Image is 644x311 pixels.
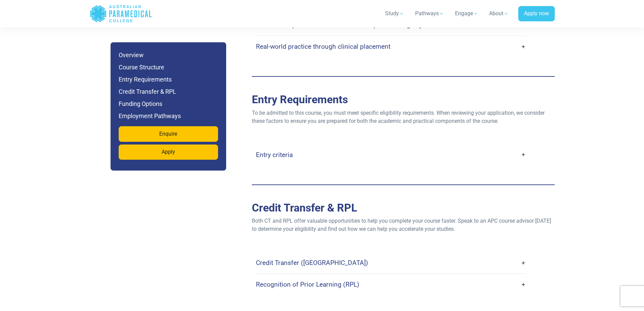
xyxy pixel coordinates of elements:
[381,4,408,23] a: Study
[256,259,368,267] h4: Credit Transfer ([GEOGRAPHIC_DATA])
[451,4,482,23] a: Engage
[256,255,526,271] a: Credit Transfer ([GEOGRAPHIC_DATA])
[256,43,390,50] h4: Real-world practice through clinical placement
[252,217,555,233] p: Both CT and RPL offer valuable opportunities to help you complete your course faster. Speak to an...
[90,3,152,25] a: Australian Paramedical College
[256,276,526,292] a: Recognition of Prior Learning (RPL)
[256,151,293,159] h4: Entry criteria
[518,6,555,22] a: Apply now
[256,39,526,54] a: Real-world practice through clinical placement
[256,281,359,288] h4: Recognition of Prior Learning (RPL)
[411,4,448,23] a: Pathways
[252,109,555,125] p: To be admitted to this course, you must meet specific eligibility requirements. When reviewing yo...
[252,201,555,214] h2: Credit Transfer & RPL
[485,4,513,23] a: About
[252,93,555,106] h2: Entry Requirements
[256,147,526,163] a: Entry criteria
